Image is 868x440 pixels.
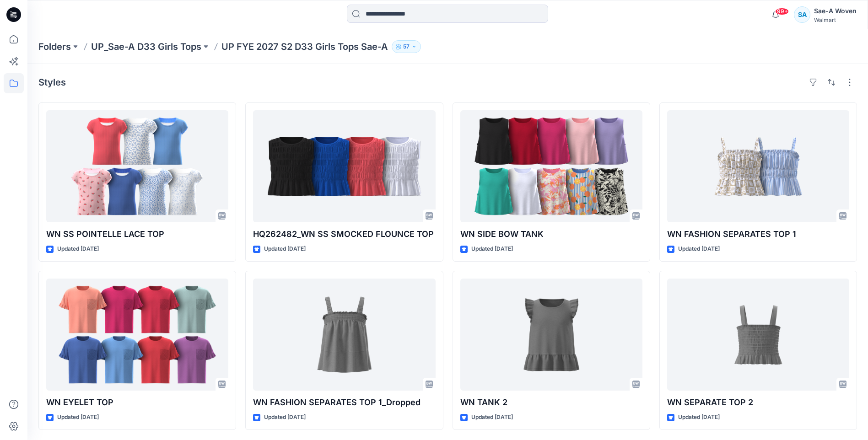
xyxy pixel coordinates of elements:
[460,279,642,391] a: WN TANK 2
[46,396,228,409] p: WN EYELET TOP
[460,396,642,409] p: WN TANK 2
[57,413,99,422] p: Updated [DATE]
[775,8,789,15] span: 99+
[253,110,435,222] a: HQ262482_WN SS SMOCKED FLOUNCE TOP
[38,40,71,53] a: Folders
[46,279,228,391] a: WN EYELET TOP
[264,244,306,254] p: Updated [DATE]
[814,5,857,16] div: Sae-A Woven
[91,40,201,53] a: UP_Sae-A D33 Girls Tops
[46,228,228,241] p: WN SS POINTELLE LACE TOP
[667,279,849,391] a: WN SEPARATE TOP 2
[460,110,642,222] a: WN SIDE BOW TANK
[678,244,720,254] p: Updated [DATE]
[471,413,513,422] p: Updated [DATE]
[253,279,435,391] a: WN FASHION SEPARATES TOP 1_Dropped
[794,6,810,23] div: SA
[667,110,849,222] a: WN FASHION SEPARATES TOP 1
[460,228,642,241] p: WN SIDE BOW TANK
[38,77,66,88] h4: Styles
[814,16,857,23] div: Walmart
[678,413,720,422] p: Updated [DATE]
[403,42,410,52] p: 57
[253,396,435,409] p: WN FASHION SEPARATES TOP 1_Dropped
[264,413,306,422] p: Updated [DATE]
[471,244,513,254] p: Updated [DATE]
[57,244,99,254] p: Updated [DATE]
[667,228,849,241] p: WN FASHION SEPARATES TOP 1
[392,40,421,53] button: 57
[221,40,388,53] p: UP FYE 2027 S2 D33 Girls Tops Sae-A
[253,228,435,241] p: HQ262482_WN SS SMOCKED FLOUNCE TOP
[46,110,228,222] a: WN SS POINTELLE LACE TOP
[667,396,849,409] p: WN SEPARATE TOP 2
